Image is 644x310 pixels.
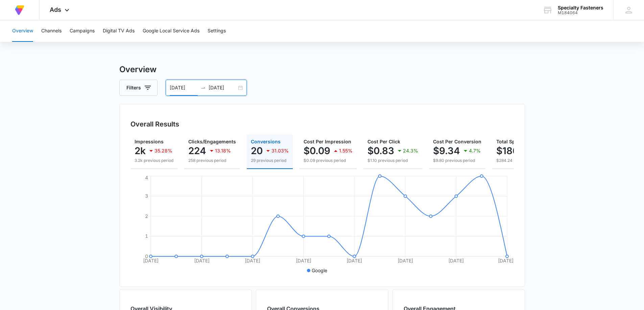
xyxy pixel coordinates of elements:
[304,145,330,156] p: $0.09
[154,148,172,153] p: 35.28%
[496,158,558,164] p: $284.24 previous period
[271,148,289,153] p: 31.03%
[433,145,460,156] p: $9.34
[251,139,281,144] span: Conversions
[209,84,237,91] input: End date
[469,148,481,153] p: 4.7%
[496,139,524,144] span: Total Spend
[215,148,231,153] p: 13.18%
[367,139,400,144] span: Cost Per Click
[251,158,289,164] p: 29 previous period
[347,258,362,263] tspan: [DATE]
[304,139,351,144] span: Cost Per Impression
[188,158,236,164] p: 258 previous period
[170,84,198,91] input: Start date
[119,63,525,76] h3: Overview
[558,5,603,10] div: account name
[145,233,148,239] tspan: 1
[145,253,148,259] tspan: 0
[397,258,413,263] tspan: [DATE]
[558,10,603,15] div: account id
[339,148,353,153] p: 1.55%
[41,20,62,42] button: Channels
[50,6,61,13] span: Ads
[304,158,353,164] p: $0.09 previous period
[403,148,418,153] p: 24.3%
[312,267,327,274] p: Google
[295,258,311,263] tspan: [DATE]
[188,139,236,144] span: Clicks/Engagements
[143,20,199,42] button: Google Local Service Ads
[208,20,226,42] button: Settings
[145,193,148,199] tspan: 3
[145,175,148,180] tspan: 4
[135,158,173,164] p: 3.2k previous period
[496,145,531,156] p: $186.81
[245,258,260,263] tspan: [DATE]
[14,4,26,16] img: Volusion
[188,145,206,156] p: 224
[130,119,179,129] h3: Overall Results
[70,20,95,42] button: Campaigns
[200,85,206,90] span: swap-right
[200,85,206,90] span: to
[367,145,394,156] p: $0.83
[448,258,464,263] tspan: [DATE]
[433,139,481,144] span: Cost Per Conversion
[251,145,263,156] p: 20
[103,20,135,42] button: Digital TV Ads
[12,20,33,42] button: Overview
[135,139,164,144] span: Impressions
[498,258,514,263] tspan: [DATE]
[119,80,158,96] button: Filters
[194,258,209,263] tspan: [DATE]
[135,145,146,156] p: 2k
[367,158,418,164] p: $1.10 previous period
[433,158,481,164] p: $9.80 previous period
[143,258,159,263] tspan: [DATE]
[145,213,148,219] tspan: 2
